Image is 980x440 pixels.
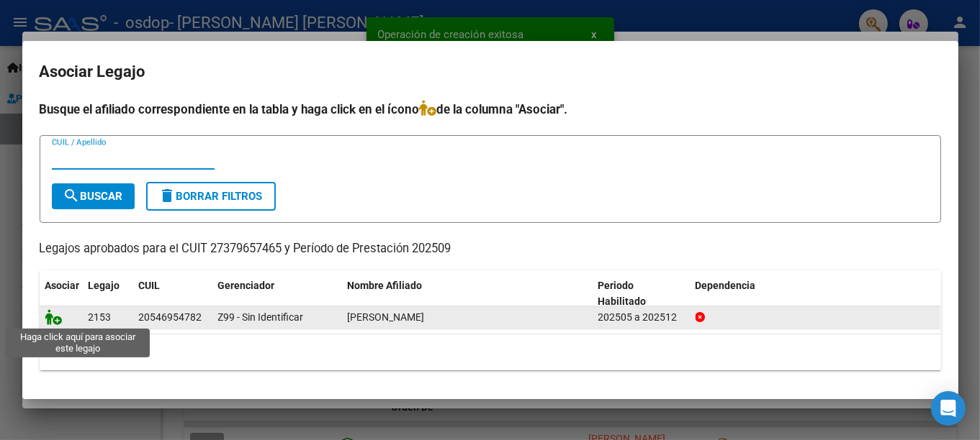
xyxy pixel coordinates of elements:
[52,183,135,209] button: Buscar
[690,270,940,318] datatable-header-cell: Dependencia
[598,280,647,308] span: Periodo Habilitado
[931,391,966,426] div: Open Intercom Messenger
[159,190,263,203] span: Borrar Filtros
[159,187,176,204] mat-icon: delete
[89,280,120,291] span: Legajo
[342,270,593,318] datatable-header-cell: Nombre Afiliado
[63,187,81,204] mat-icon: search
[348,280,423,291] span: Nombre Afiliado
[598,309,684,326] div: 202505 a 202512
[83,270,133,318] datatable-header-cell: Legajo
[139,280,161,291] span: CUIL
[593,270,690,318] datatable-header-cell: Periodo Habilitado
[218,280,275,291] span: Gerenciador
[139,309,202,326] div: 20546954782
[40,240,941,258] p: Legajos aprobados para el CUIT 27379657465 y Período de Prestación 202509
[218,311,304,323] span: Z99 - Sin Identificar
[63,190,123,203] span: Buscar
[146,182,276,211] button: Borrar Filtros
[40,58,941,86] h2: Asociar Legajo
[348,311,425,323] span: ARACENA HERRERA MILO
[89,311,112,323] span: 2153
[40,334,941,370] div: 1 registros
[696,280,756,291] span: Dependencia
[133,270,212,318] datatable-header-cell: CUIL
[212,270,342,318] datatable-header-cell: Gerenciador
[40,100,941,119] h4: Busque el afiliado correspondiente en la tabla y haga click en el ícono de la columna "Asociar".
[40,270,83,318] datatable-header-cell: Asociar
[45,280,80,291] span: Asociar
